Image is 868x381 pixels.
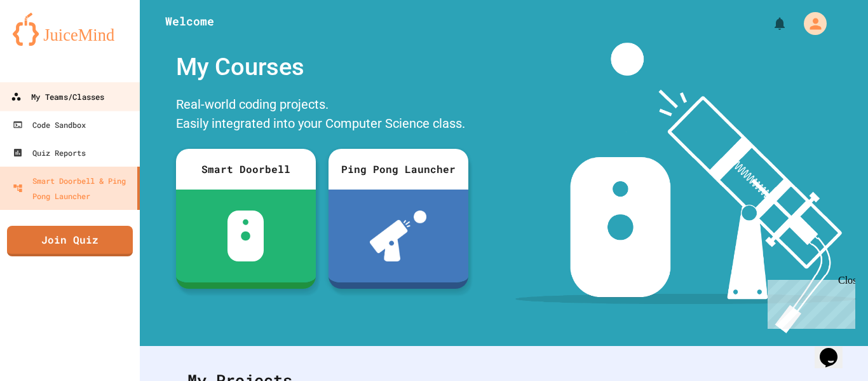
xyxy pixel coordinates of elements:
div: Smart Doorbell & Ping Pong Launcher [13,173,132,204]
a: Join Quiz [7,226,133,256]
div: Ping Pong Launcher [329,149,468,190]
img: ppl-with-ball.png [370,211,426,261]
div: My Account [790,9,830,38]
iframe: chat widget [815,330,855,368]
div: My Teams/Classes [11,89,104,105]
img: banner-image-my-projects.png [515,43,856,333]
div: Chat with us now!Close [5,5,88,81]
img: sdb-white.svg [227,211,264,261]
div: Real-world coding projects. Easily integrated into your Computer Science class. [170,92,475,139]
div: My Notifications [749,13,790,34]
div: Smart Doorbell [176,149,316,190]
div: My Courses [170,43,475,92]
div: Quiz Reports [13,145,86,160]
img: logo-orange.svg [13,13,127,46]
div: Code Sandbox [13,117,86,132]
iframe: chat widget [763,275,855,329]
